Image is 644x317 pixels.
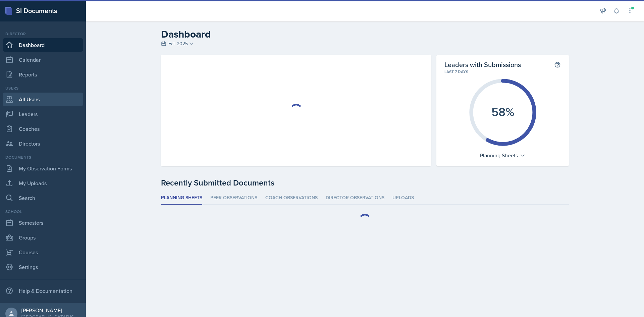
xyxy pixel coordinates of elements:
[3,53,83,66] a: Calendar
[210,192,257,205] li: Peer Observations
[265,192,318,205] li: Coach Observations
[477,150,529,161] div: Planning Sheets
[168,40,188,47] span: Fall 2025
[3,85,83,91] div: Users
[326,192,384,205] li: Director Observations
[3,191,83,205] a: Search
[3,231,83,244] a: Groups
[3,162,83,175] a: My Observation Forms
[3,137,83,150] a: Directors
[3,107,83,121] a: Leaders
[444,69,561,75] div: Last 7 days
[3,246,83,259] a: Courses
[3,122,83,136] a: Coaches
[3,209,83,215] div: School
[3,31,83,37] div: Director
[392,192,414,205] li: Uploads
[3,284,83,298] div: Help & Documentation
[444,60,521,69] h2: Leaders with Submissions
[161,177,569,189] div: Recently Submitted Documents
[3,176,83,190] a: My Uploads
[3,68,83,81] a: Reports
[3,93,83,106] a: All Users
[3,38,83,52] a: Dashboard
[3,260,83,274] a: Settings
[491,103,514,120] text: 58%
[161,192,202,205] li: Planning Sheets
[161,28,569,40] h2: Dashboard
[21,307,80,314] div: [PERSON_NAME]
[3,216,83,229] a: Semesters
[3,154,83,160] div: Documents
